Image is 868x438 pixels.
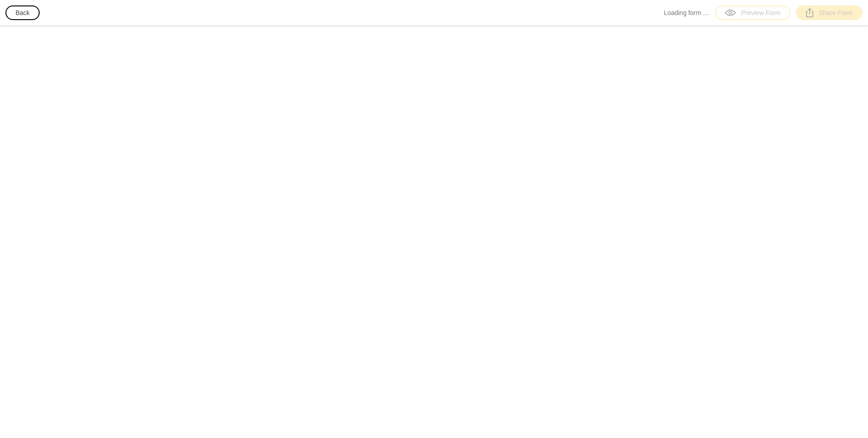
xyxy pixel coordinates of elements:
[715,5,790,20] a: Preview Form
[796,5,863,20] a: Share Form
[5,5,40,20] button: Back
[664,8,709,17] span: Loading form …
[806,8,852,17] div: Share Form
[725,8,780,17] div: Preview Form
